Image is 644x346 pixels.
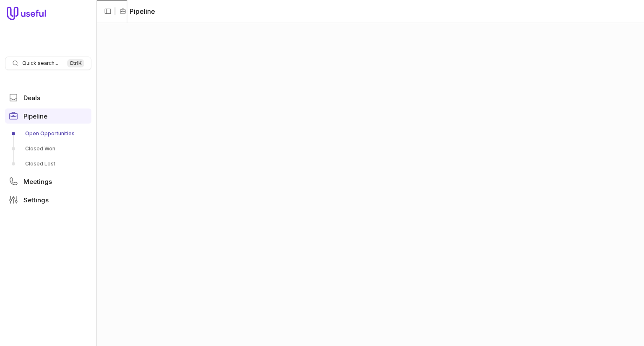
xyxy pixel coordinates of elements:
a: Closed Won [5,142,91,155]
a: Meetings [5,174,91,189]
a: Closed Lost [5,157,91,170]
button: Collapse sidebar [101,5,114,18]
li: Pipeline [119,6,155,16]
span: Quick search... [22,60,58,67]
a: Settings [5,192,91,207]
span: Settings [23,197,49,203]
a: Pipeline [5,108,91,124]
span: | [114,6,116,16]
kbd: Ctrl K [67,59,84,67]
span: Deals [23,95,40,101]
div: Pipeline submenu [5,127,91,170]
span: Pipeline [23,113,47,119]
span: Meetings [23,178,52,185]
a: Deals [5,90,91,105]
a: Open Opportunities [5,127,91,140]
